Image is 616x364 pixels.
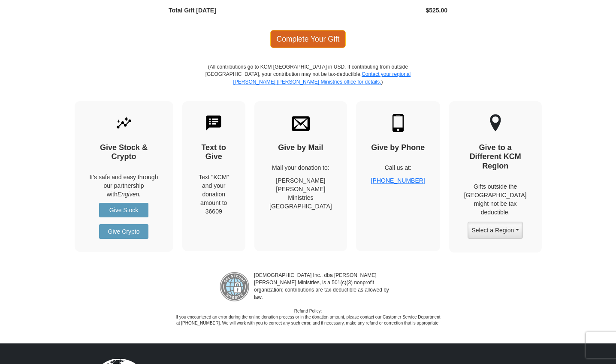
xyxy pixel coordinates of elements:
[205,63,411,101] p: (All contributions go to KCM [GEOGRAPHIC_DATA] in USD. If contributing from outside [GEOGRAPHIC_D...
[371,143,425,153] h4: Give by Phone
[164,6,308,15] div: Total Gift [DATE]
[233,71,411,84] a: Contact your regional [PERSON_NAME] [PERSON_NAME] Ministries office for details.
[389,114,407,132] img: mobile.svg
[489,114,501,132] img: other-region
[292,114,310,132] img: envelope.svg
[118,191,141,198] i: Engiven.
[205,114,223,132] img: text-to-give.svg
[175,308,441,327] p: Refund Policy: If you encountered an error during the online donation process or in the donation ...
[269,163,332,172] p: Mail your donation to:
[220,272,250,302] img: refund-policy
[90,173,158,199] p: It's safe and easy through our partnership with
[197,173,231,216] div: Text "KCM" and your donation amount to 36609
[371,177,425,184] a: [PHONE_NUMBER]
[270,30,346,48] span: Complete Your Gift
[90,143,158,162] h4: Give Stock & Crypto
[371,163,425,172] p: Call us at:
[99,203,148,217] a: Give Stock
[464,143,527,171] h4: Give to a Different KCM Region
[250,272,396,302] p: [DEMOGRAPHIC_DATA] Inc., dba [PERSON_NAME] [PERSON_NAME] Ministries, is a 501(c)(3) nonprofit org...
[269,143,332,153] h4: Give by Mail
[115,114,133,132] img: give-by-stock.svg
[197,143,231,162] h4: Text to Give
[99,224,148,239] a: Give Crypto
[269,176,332,211] p: [PERSON_NAME] [PERSON_NAME] Ministries [GEOGRAPHIC_DATA]
[464,182,527,217] p: Gifts outside the [GEOGRAPHIC_DATA] might not be tax deductible.
[308,6,452,15] div: $525.00
[468,222,522,239] button: Select a Region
